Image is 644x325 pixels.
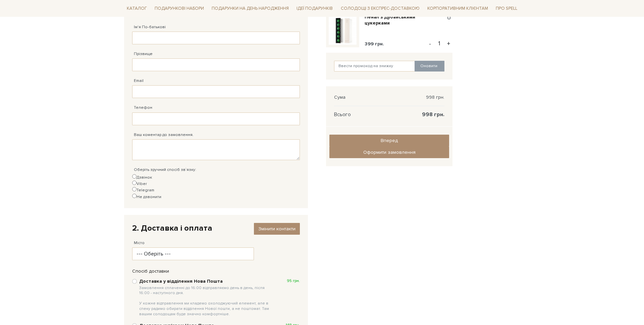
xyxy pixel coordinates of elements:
[425,3,491,14] a: Корпоративним клієнтам
[134,167,196,173] label: Оберіть зручний спосіб зв`язку:
[209,3,291,14] span: Подарунки на День народження
[334,111,351,118] span: Всього
[426,94,444,100] span: 998 грн.
[334,94,345,100] span: Сума
[365,14,446,26] a: Пенал з Дубайськими цукерками
[132,174,137,179] input: Дзвінок
[422,111,444,118] span: 998 грн.
[132,194,137,198] input: Не дзвонити
[132,174,152,181] label: Дзвінок
[139,285,273,317] span: Замовлення сплаченні до 16:00 відправляємо день в день, після 16:00 - наступного дня. У кожне від...
[139,278,273,317] b: Доставка у відділення Нова Пошта
[445,39,452,49] button: +
[134,132,194,138] label: Ваш коментар до замовлення.
[287,278,300,284] span: 95 грн.
[152,3,207,14] span: Подарункові набори
[365,41,384,47] span: 399 грн.
[132,181,147,187] label: Viber
[334,61,415,72] input: Ввести промокод на знижку
[124,3,150,14] span: Каталог
[338,3,422,14] a: Солодощі з експрес-доставкою
[132,181,137,185] input: Viber
[134,240,145,246] label: Місто
[132,187,154,193] label: Telegram
[134,78,144,84] label: Email
[132,187,137,191] input: Telegram
[427,39,433,49] button: -
[132,223,300,233] div: 2. Доставка і оплата
[134,24,166,30] label: Ім'я По-батькові
[493,3,520,14] span: Про Spell
[415,61,444,72] button: Оновити
[363,149,416,155] span: Оформити замовлення
[329,17,357,45] img: Пенал з Дубайськими цукерками
[381,138,398,143] span: Вперед
[132,194,161,200] label: Не дзвонити
[258,226,296,232] span: Змінити контакти
[134,51,153,57] label: Прізвище
[134,105,152,111] label: Телефон
[294,3,335,14] span: Ідеї подарунків
[129,268,303,274] div: Спосіб доставки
